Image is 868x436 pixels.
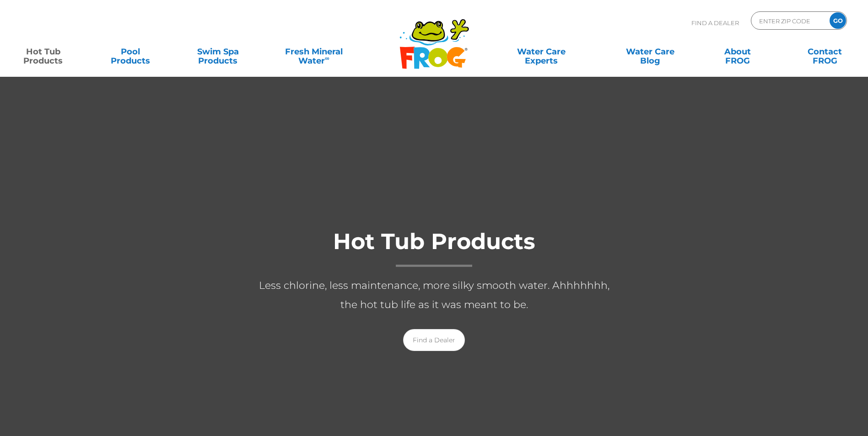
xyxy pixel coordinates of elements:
[251,229,617,267] h1: Hot Tub Products
[830,12,846,29] input: GO
[486,43,597,61] a: Water CareExperts
[791,43,859,61] a: ContactFROG
[403,329,465,351] a: Find a Dealer
[97,43,165,61] a: PoolProducts
[325,54,329,62] sup: ∞
[9,43,77,61] a: Hot TubProducts
[616,43,684,61] a: Water CareBlog
[691,11,739,34] p: Find A Dealer
[703,43,771,61] a: AboutFROG
[184,43,252,61] a: Swim SpaProducts
[271,43,356,61] a: Fresh MineralWater∞
[251,276,617,314] p: Less chlorine, less maintenance, more silky smooth water. Ahhhhhhh, the hot tub life as it was me...
[758,14,820,27] input: Zip Code Form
